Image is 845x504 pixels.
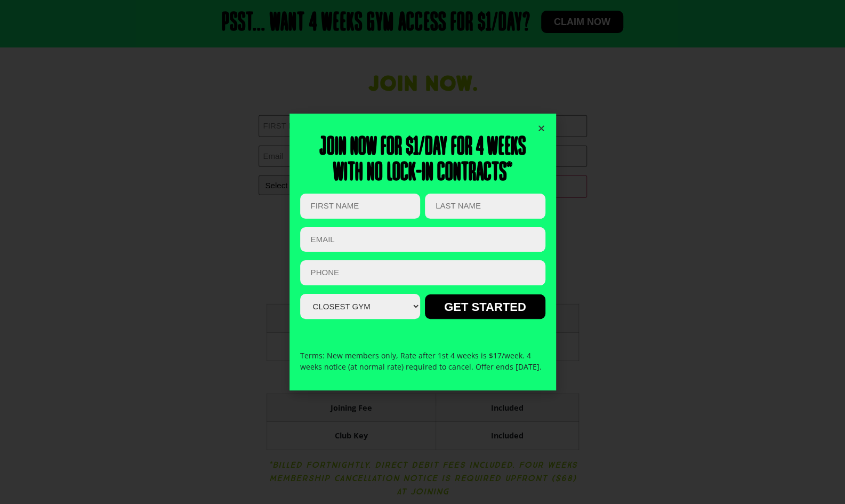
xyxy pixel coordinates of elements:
[300,350,545,372] p: Terms: New members only, Rate after 1st 4 weeks is $17/week. 4 weeks notice (at normal rate) requ...
[425,294,545,319] input: GET STARTED
[425,194,545,219] input: LAST NAME
[300,227,545,252] input: Email
[537,124,545,132] a: Close
[300,260,545,285] input: PHONE
[300,135,545,186] h2: Join now for $1/day for 4 weeks With no lock-in contracts*
[300,194,420,219] input: FIRST NAME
